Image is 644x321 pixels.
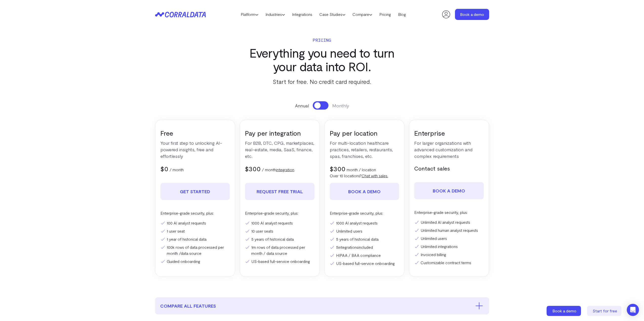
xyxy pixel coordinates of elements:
[414,219,484,225] li: Unlimited AI analyst requests
[330,210,399,216] p: Enterprise-grade security, plus:
[414,164,484,172] h5: Contact sales
[587,306,622,316] a: Start for free
[160,236,230,242] li: 1 year of historical data
[547,306,582,316] a: Book a demo
[160,210,230,216] p: Enterprise-grade security, plus:
[330,244,399,250] li: 5 included
[295,102,309,109] span: Annual
[330,173,399,179] p: Over 10 locations?
[240,77,404,86] p: Start for free. No credit card required.
[160,228,230,234] li: 1 user seat
[332,102,349,109] span: Monthly
[330,260,399,266] li: US-based full-service onboarding
[414,243,484,250] li: Unlimited integrations
[240,46,404,73] h3: Everything you need to turn your data into ROI.
[593,308,617,313] span: Start for free
[330,165,345,172] span: $300
[414,129,484,137] h3: Enterprise
[245,183,315,200] a: REQUEST FREE TRIAL
[414,227,484,233] li: Unlimited human analyst requests
[627,304,639,316] div: Open Intercom Messenger
[262,11,288,18] a: Industries
[245,244,315,256] li: 1m rows of data processed per month / data source
[155,297,489,314] button: compare all features
[245,165,261,172] span: $300
[414,260,484,266] li: Customizable contract terms
[330,140,399,159] p: For multi-location healthcare practices, retailers, restaurants, spas, franchises, etc.
[414,235,484,241] li: Unlimited users
[455,9,489,20] a: Book a demo
[330,129,399,137] h3: Pay per location
[414,252,484,258] li: Invoiced billing
[414,140,484,159] p: For larger organizations with advanced customization and complex requirements
[240,36,404,43] p: Pricing
[330,236,399,242] li: 5 years of historical data
[160,129,230,137] h3: Free
[362,173,388,178] a: Chat with sales.
[245,220,315,226] li: 1000 AI analyst requests
[347,167,376,173] p: month / location
[160,258,230,264] li: Guided onboarding
[262,167,294,173] p: / month
[394,11,409,18] a: Blog
[288,11,316,18] a: Integrations
[376,11,394,18] a: Pricing
[245,140,315,159] p: For B2B, DTC, CPG, marketplaces, real-estate, media, SaaS, finance, etc.
[338,245,358,250] a: integrations
[237,11,262,18] a: Platform
[330,220,399,226] li: 1000 AI analyst requests
[160,140,230,159] p: Your first step to unlocking AI-powered insights, free and effortlessly
[330,183,399,200] a: Book a demo
[160,183,230,200] a: Get Started
[414,182,484,199] a: Book a demo
[245,236,315,242] li: 5 years of historical data
[245,210,315,216] p: Enterprise-grade security, plus:
[245,228,315,234] li: 10 user seats
[414,209,484,215] p: Enterprise-grade security, plus:
[349,11,376,18] a: Compare
[245,129,315,137] h3: Pay per integration
[316,11,349,18] a: Case Studies
[170,167,184,173] p: / month
[330,228,399,234] li: Unlimited users
[160,244,230,256] li: 100k rows of data processed per month /
[245,258,315,264] li: US-based full-service onboarding
[181,251,201,256] a: data source
[330,252,399,258] li: HIPAA / BAA compliance
[160,220,230,226] li: 100 AI analyst requests
[552,308,576,313] span: Book a demo
[160,165,168,172] span: $0
[276,167,294,172] a: integration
